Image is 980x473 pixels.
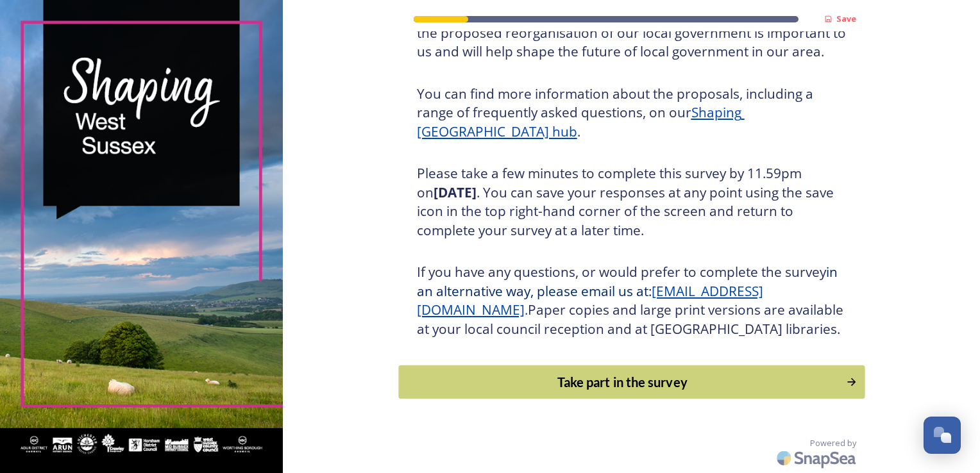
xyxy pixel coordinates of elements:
[525,301,528,319] span: .
[434,183,477,201] strong: [DATE]
[417,263,841,300] span: in an alternative way, please email us at:
[773,443,863,473] img: SnapSea Logo
[398,365,865,399] button: Continue
[417,164,847,240] h3: Please take a few minutes to complete this survey by 11.59pm on . You can save your responses at ...
[417,282,763,319] a: [EMAIL_ADDRESS][DOMAIN_NAME]
[417,4,847,62] h3: Thank you for taking the time to complete this survey. Your views on the proposed reorganisation ...
[924,417,961,454] button: Open Chat
[405,372,839,392] div: Take part in the survey
[417,103,745,140] a: Shaping [GEOGRAPHIC_DATA] hub
[417,263,847,338] h3: If you have any questions, or would prefer to complete the survey Paper copies and large print ve...
[836,13,856,24] strong: Save
[810,437,856,449] span: Powered by
[417,85,847,142] h3: You can find more information about the proposals, including a range of frequently asked question...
